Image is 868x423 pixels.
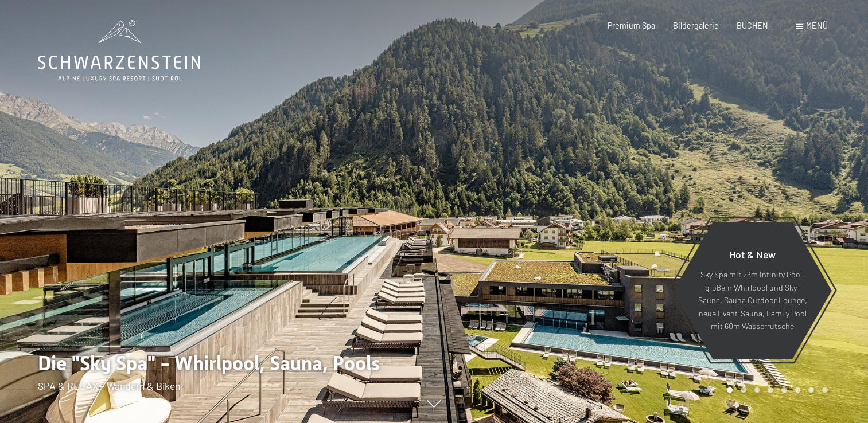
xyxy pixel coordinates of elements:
div: Carousel Page 8 [822,387,828,393]
span: Menü [806,21,828,30]
div: Carousel Page 5 [781,387,787,393]
a: BUCHEN [737,21,768,30]
div: Carousel Page 7 [808,387,814,393]
div: Carousel Page 3 [754,387,760,393]
a: Bildergalerie [673,21,719,30]
div: Carousel Page 2 [741,387,746,393]
a: Hot & New Sky Spa mit 23m Infinity Pool, großem Whirlpool und Sky-Sauna, Sauna Outdoor Lounge, ne... [672,221,832,360]
span: Hot & New [729,248,776,261]
a: Premium Spa [608,21,655,30]
div: Carousel Page 1 (Current Slide) [727,387,733,393]
p: Sky Spa mit 23m Infinity Pool, großem Whirlpool und Sky-Sauna, Sauna Outdoor Lounge, neue Event-S... [698,268,807,333]
div: Carousel Pagination [723,387,827,393]
div: Carousel Page 4 [768,387,773,393]
div: Carousel Page 6 [795,387,801,393]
